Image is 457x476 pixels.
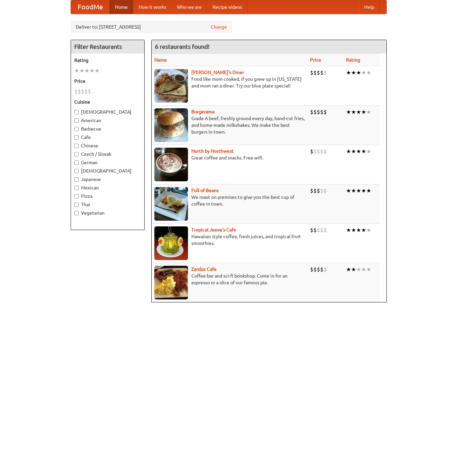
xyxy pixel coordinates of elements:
[361,226,366,234] li: ★
[361,148,366,155] li: ★
[79,67,84,74] li: ★
[310,69,313,76] li: $
[154,108,188,142] img: burgerama.jpg
[320,266,323,273] li: $
[320,226,323,234] li: $
[154,233,305,247] p: Hawaiian style coffee, fresh juices, and tropical fruit smoothies.
[361,187,366,194] li: ★
[74,194,79,198] input: Pizza
[191,227,236,232] a: Tropical Jeeve's Cafe
[351,266,356,273] li: ★
[366,69,371,76] li: ★
[74,151,141,157] label: Czech / Slovak
[74,169,79,173] input: [DEMOGRAPHIC_DATA]
[317,266,320,273] li: $
[323,108,327,116] li: $
[346,266,351,273] li: ★
[74,117,141,124] label: American
[313,108,317,116] li: $
[317,226,320,234] li: $
[320,108,323,116] li: $
[313,226,317,234] li: $
[154,57,167,63] a: Name
[154,272,305,286] p: Coffee bar and sci-fi bookshop. Come in for an espresso or a slice of our famous pie.
[191,266,217,272] a: Zardoz Cafe
[346,57,360,63] a: Rating
[310,226,313,234] li: $
[356,266,361,273] li: ★
[74,186,79,190] input: Mexican
[323,226,327,234] li: $
[351,226,356,234] li: ★
[323,148,327,155] li: $
[310,108,313,116] li: $
[74,176,141,183] label: Japanese
[313,187,317,194] li: $
[71,21,232,33] div: Deliver to: [STREET_ADDRESS]
[323,69,327,76] li: $
[74,144,79,148] input: Chinese
[191,109,215,114] a: Burgerama
[313,69,317,76] li: $
[351,69,356,76] li: ★
[317,69,320,76] li: $
[74,110,79,114] input: [DEMOGRAPHIC_DATA]
[84,67,89,74] li: ★
[366,226,371,234] li: ★
[154,226,188,260] img: jeeves.jpg
[191,188,219,193] a: Full of Beans
[74,159,141,166] label: German
[74,99,141,105] h5: Cuisine
[310,187,313,194] li: $
[361,108,366,116] li: ★
[320,69,323,76] li: $
[154,154,305,161] p: Great coffee and snacks. Free wifi.
[71,0,110,14] a: FoodMe
[356,226,361,234] li: ★
[323,266,327,273] li: $
[320,187,323,194] li: $
[313,266,317,273] li: $
[323,187,327,194] li: $
[191,148,234,154] b: North by Northwest
[154,187,188,221] img: beans.jpg
[356,148,361,155] li: ★
[154,69,188,103] img: sallys.jpg
[74,210,141,216] label: Vegetarian
[361,69,366,76] li: ★
[317,108,320,116] li: $
[317,187,320,194] li: $
[74,168,141,174] label: [DEMOGRAPHIC_DATA]
[366,108,371,116] li: ★
[81,88,84,95] li: $
[84,88,88,95] li: $
[366,187,371,194] li: ★
[154,76,305,89] p: Food like mom cooked, if you grew up in [US_STATE] and mom ran a diner. Try our blue plate special!
[154,148,188,181] img: north.jpg
[359,0,380,14] a: Help
[88,88,91,95] li: $
[74,134,141,141] label: Cafe
[74,125,141,132] label: Barbecue
[154,115,305,135] p: Grade A beef, freshly ground every day, hand-cut fries, and home-made milkshakes. We make the bes...
[366,266,371,273] li: ★
[351,148,356,155] li: ★
[74,118,79,123] input: American
[74,109,141,115] label: [DEMOGRAPHIC_DATA]
[346,69,351,76] li: ★
[71,40,144,53] h4: Filter Restaurants
[89,67,94,74] li: ★
[74,135,79,140] input: Cafe
[154,266,188,299] img: zardoz.jpg
[74,127,79,131] input: Barbecue
[74,142,141,149] label: Chinese
[74,177,79,182] input: Japanese
[78,88,81,95] li: $
[94,67,100,74] li: ★
[74,88,78,95] li: $
[356,108,361,116] li: ★
[154,194,305,207] p: We roast on premises to give you the best cup of coffee in town.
